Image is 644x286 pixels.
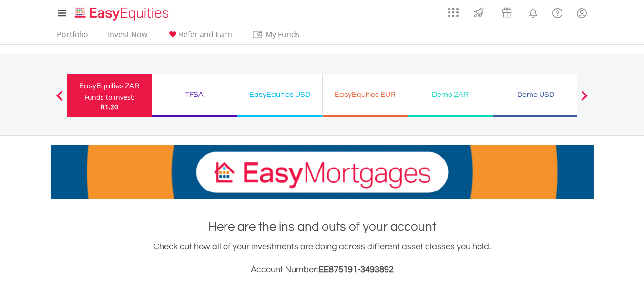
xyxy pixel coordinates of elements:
[448,7,459,18] img: grid-menu-icon.svg
[51,145,594,199] img: EasyMortage Promotion Banner
[570,2,594,23] a: My Profile
[499,88,572,101] div: Demo USD
[51,240,594,276] div: Check out how all of your investments are doing across different asset classes you hold.
[51,263,594,276] h3: Account Number:
[575,95,594,105] button: Next
[179,29,232,40] span: Refer and Earn
[414,88,487,101] div: Demo ZAR
[163,30,236,44] a: Refer and Earn
[51,218,594,235] h1: Here are the ins and outs of your account
[84,93,135,102] div: Funds to invest:
[53,30,92,44] a: Portfolio
[252,28,314,41] span: My Funds
[471,5,487,20] img: thrive-v2.svg
[104,30,151,44] a: Invest Now
[71,2,173,21] a: Home page
[318,265,394,274] span: EE875191-3493892
[328,88,402,101] div: EasyEquities EUR
[442,2,465,18] a: AppsGrid
[545,2,570,21] a: FAQ's and Support
[73,79,146,93] div: EasyEquities ZAR
[499,5,515,20] img: vouchers-v2.svg
[521,2,545,21] a: Notifications
[50,95,69,105] button: Previous
[493,2,521,20] a: Vouchers
[73,6,173,21] img: EasyEquities_Logo.png
[158,88,231,101] div: TFSA
[101,102,118,111] span: R1.20
[243,88,317,101] div: EasyEquities USD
